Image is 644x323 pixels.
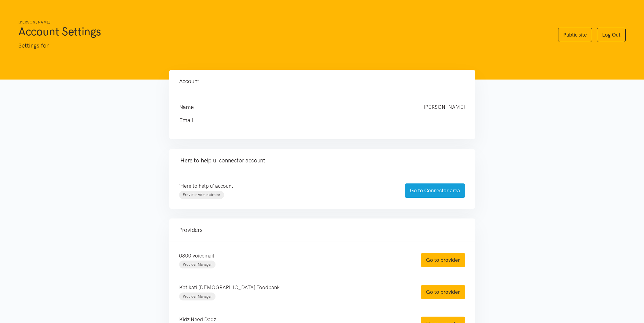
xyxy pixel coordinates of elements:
h6: [PERSON_NAME] [18,20,546,25]
a: Log Out [597,28,626,42]
p: 'Here to help u' account [179,182,392,190]
p: 0800 voicemail [179,252,409,260]
span: Provider Administrator [183,193,220,197]
p: Settings for [18,41,546,50]
h4: Name [179,103,411,112]
a: Public site [558,28,592,42]
h4: Providers [179,226,465,234]
h1: Account Settings [18,24,546,39]
h4: Account [179,77,465,86]
h4: 'Here to help u' connector account [179,156,465,165]
div: [PERSON_NAME] [418,103,471,112]
h4: Email [179,116,453,125]
span: Provider Manager [183,262,212,267]
a: Go to provider [421,253,465,267]
p: Katikati [DEMOGRAPHIC_DATA] Foodbank [179,283,409,292]
span: Provider Manager [183,294,212,299]
a: Go to Connector area [405,183,465,198]
a: Go to provider [421,285,465,299]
